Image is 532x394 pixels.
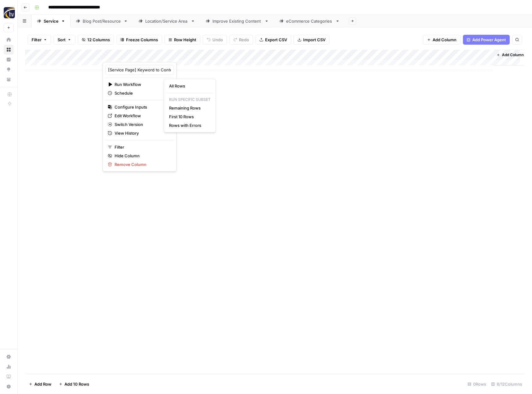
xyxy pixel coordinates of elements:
[115,81,163,87] span: Run Workflow
[502,52,524,58] span: Add Column
[169,83,208,89] span: All Rows
[169,122,208,128] span: Rows with Errors
[494,51,526,59] button: Add Column
[169,114,208,120] span: First 10 Rows
[167,96,213,104] p: Run Specific Subset
[169,105,208,111] span: Remaining Rows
